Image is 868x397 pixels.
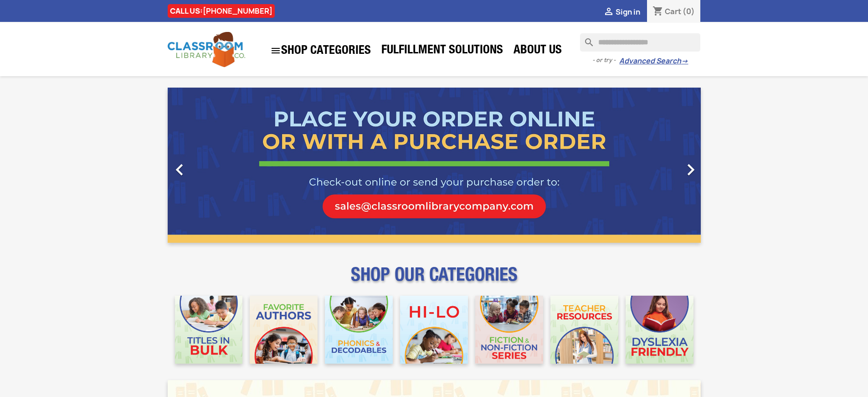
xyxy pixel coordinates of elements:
p: SHOP OUR CATEGORIES [168,272,701,288]
img: CLC_Favorite_Authors_Mobile.jpg [250,296,318,364]
i:  [603,7,614,18]
i:  [270,45,281,56]
i:  [679,158,702,181]
span: - or try - [592,56,619,65]
span: Cart [665,6,681,16]
i: shopping_cart [652,6,663,17]
input: Search [580,33,700,52]
img: CLC_Phonics_And_Decodables_Mobile.jpg [325,296,393,364]
a: Previous [168,88,248,243]
ul: Carousel container [168,88,701,243]
span: → [681,57,688,66]
i:  [168,158,191,181]
a: Next [621,88,701,243]
span: (0) [683,6,695,16]
a: About Us [509,42,566,60]
a: [PHONE_NUMBER] [203,6,272,16]
img: CLC_Bulk_Mobile.jpg [175,296,243,364]
a: SHOP CATEGORIES [266,41,375,61]
img: CLC_Teacher_Resources_Mobile.jpg [550,296,618,364]
div: CALL US: [168,4,275,18]
i: search [580,33,591,44]
a:  Sign in [603,7,640,17]
img: CLC_HiLo_Mobile.jpg [400,296,468,364]
img: Classroom Library Company [168,32,245,67]
a: Advanced Search→ [619,57,688,66]
a: Fulfillment Solutions [377,42,508,60]
span: Sign in [616,7,640,17]
img: CLC_Dyslexia_Mobile.jpg [626,296,693,364]
img: CLC_Fiction_Nonfiction_Mobile.jpg [475,296,543,364]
